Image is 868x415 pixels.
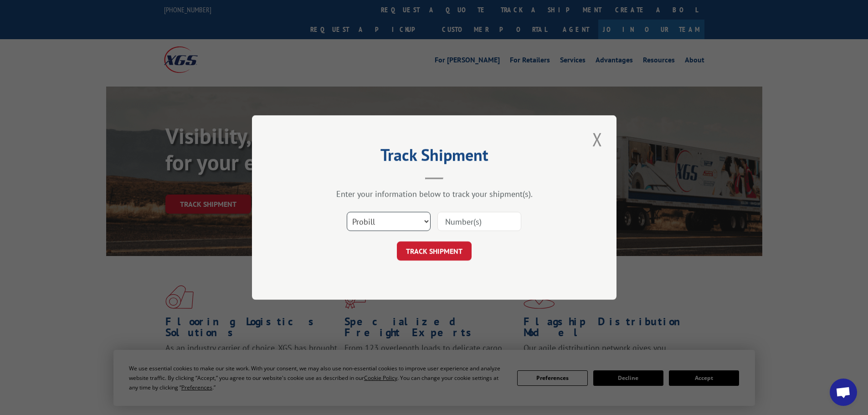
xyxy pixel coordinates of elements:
[298,149,571,166] h2: Track Shipment
[590,127,605,152] button: Close modal
[298,189,571,199] div: Enter your information below to track your shipment(s).
[397,241,472,261] button: TRACK SHIPMENT
[830,379,857,406] a: Open chat
[437,212,521,231] input: Number(s)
